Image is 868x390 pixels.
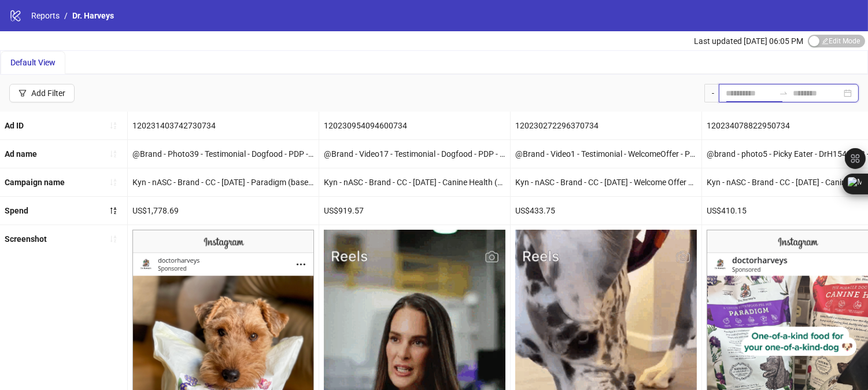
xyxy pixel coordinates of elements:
[5,178,65,187] b: Campaign name
[109,150,117,158] span: sort-ascending
[31,89,65,98] div: Add Filter
[319,140,510,168] div: @Brand - Video17 - Testimonial - Dogfood - PDP - DH645811 - [DATE] - Copy 2
[511,112,701,139] div: 120230272296370734
[511,168,701,196] div: Kyn - nASC - Brand - CC - [DATE] - Welcome Offer 15%
[109,207,117,215] span: sort-descending
[10,58,56,67] span: Default View
[5,206,28,215] b: Spend
[72,11,114,20] span: Dr. Harveys
[9,84,75,102] button: Add Filter
[779,89,788,98] span: swap-right
[128,140,319,168] div: @Brand - Photo39 - Testimonial - Dogfood - PDP - DrH1045872 - [DATE]
[128,112,319,139] div: 120231403742730734
[29,9,62,22] a: Reports
[5,234,47,244] b: Screenshot
[319,197,510,225] div: US$919.57
[109,122,117,130] span: sort-ascending
[779,89,788,98] span: to
[319,168,510,196] div: Kyn - nASC - Brand - CC - [DATE] - Canine Health (base mix)
[319,112,510,139] div: 120230954094600734
[5,149,37,159] b: Ad name
[128,168,319,196] div: Kyn - nASC - Brand - CC - [DATE] - Paradigm (base mix)
[694,36,803,46] span: Last updated [DATE] 06:05 PM
[109,235,117,243] span: sort-ascending
[19,89,27,97] span: filter
[511,140,701,168] div: @Brand - Video1 - Testimonial - WelcomeOffer - PDP - DrH845857 - [DATE]
[64,9,68,22] li: /
[511,197,701,225] div: US$433.75
[109,178,117,186] span: sort-ascending
[5,121,24,130] b: Ad ID
[704,84,719,102] div: -
[128,197,319,225] div: US$1,778.69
